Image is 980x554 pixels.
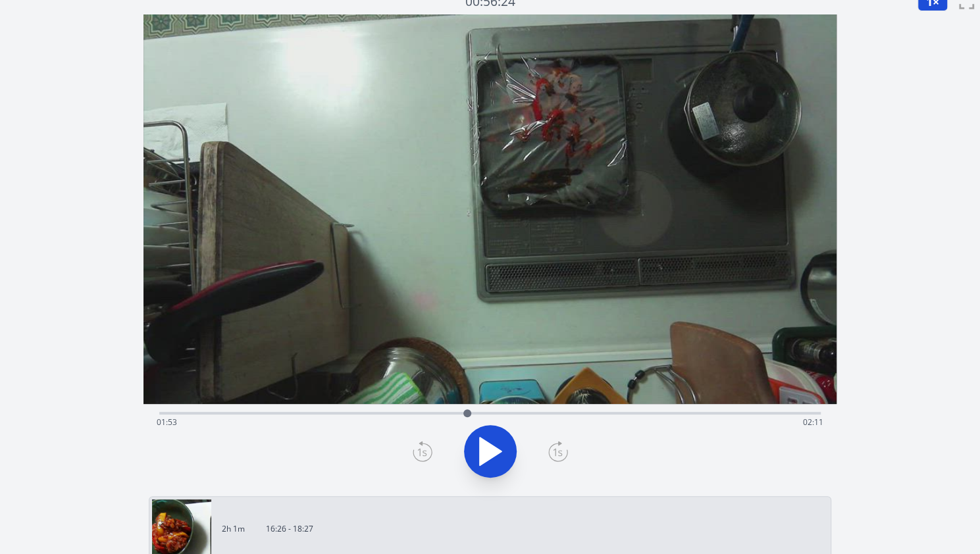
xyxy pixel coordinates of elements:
span: 02:11 [803,416,823,428]
p: 16:26 - 18:27 [266,524,313,534]
span: 01:53 [157,416,177,428]
p: 2h 1m [222,524,245,534]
